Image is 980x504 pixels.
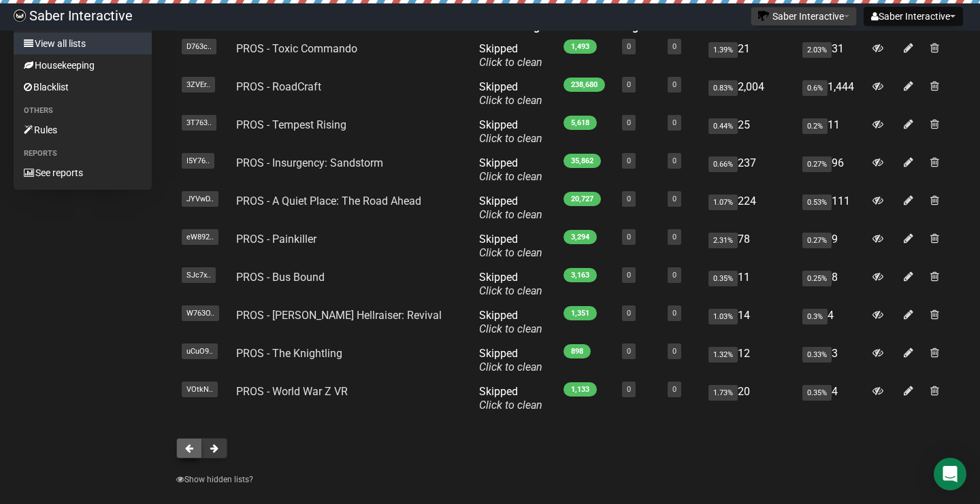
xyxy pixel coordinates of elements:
[182,77,215,93] span: 3ZVEr..
[563,78,605,92] span: 238,680
[176,475,253,484] a: Show hidden lists?
[479,347,542,373] span: Skipped
[802,42,832,58] span: 2.03%
[479,94,542,107] a: Click to clean
[703,380,797,418] td: 20
[703,37,797,75] td: 21
[236,233,316,246] a: PROS - Painkiller
[797,380,867,418] td: 4
[802,309,828,324] span: 0.3%
[672,118,676,127] a: 0
[236,347,342,360] a: PROS - The Knightling
[563,39,597,54] span: 1,493
[797,227,867,265] td: 9
[708,195,738,210] span: 1.07%
[703,189,797,227] td: 224
[14,146,152,162] li: Reports
[479,309,542,335] span: Skipped
[182,153,214,169] span: I5Y76..
[236,156,383,169] a: PROS - Insurgency: Sandstorm
[563,306,597,320] span: 1,351
[708,118,738,134] span: 0.44%
[703,227,797,265] td: 78
[802,195,832,210] span: 0.53%
[14,76,152,98] a: Blacklist
[864,7,963,26] button: Saber Interactive
[708,385,738,401] span: 1.73%
[703,341,797,380] td: 12
[479,360,542,373] a: Click to clean
[758,10,769,21] img: 1.png
[563,192,601,206] span: 20,727
[479,195,542,221] span: Skipped
[627,156,631,165] a: 0
[627,233,631,241] a: 0
[479,56,542,69] a: Click to clean
[797,189,867,227] td: 111
[672,233,676,241] a: 0
[236,118,346,131] a: PROS - Tempest Rising
[479,208,542,221] a: Click to clean
[802,118,828,134] span: 0.2%
[14,54,152,76] a: Housekeeping
[708,42,738,58] span: 1.39%
[797,113,867,151] td: 11
[627,347,631,356] a: 0
[479,271,542,297] span: Skipped
[236,309,442,322] a: PROS - [PERSON_NAME] Hellraiser: Revival
[14,162,152,184] a: See reports
[672,347,676,356] a: 0
[708,271,738,286] span: 0.35%
[802,156,832,172] span: 0.27%
[672,195,676,203] a: 0
[703,303,797,341] td: 14
[236,42,357,55] a: PROS - Toxic Commando
[14,119,152,141] a: Rules
[182,382,218,397] span: VOtkN..
[479,132,542,145] a: Click to clean
[14,10,26,22] img: ec1bccd4d48495f5e7d53d9a520ba7e5
[703,75,797,113] td: 2,004
[672,271,676,280] a: 0
[797,303,867,341] td: 4
[182,39,216,54] span: D763c..
[479,80,542,107] span: Skipped
[479,399,542,411] a: Click to clean
[236,385,348,398] a: PROS - World War Z VR
[708,309,738,324] span: 1.03%
[802,385,832,401] span: 0.35%
[479,233,542,259] span: Skipped
[934,458,966,490] div: Open Intercom Messenger
[236,271,325,284] a: PROS - Bus Bound
[182,343,218,359] span: uCuO9..
[182,267,216,283] span: SJc7x..
[703,265,797,303] td: 11
[627,309,631,318] a: 0
[479,246,542,259] a: Click to clean
[479,170,542,183] a: Click to clean
[627,42,631,51] a: 0
[182,191,218,207] span: JYVwD..
[703,151,797,189] td: 237
[479,156,542,183] span: Skipped
[627,195,631,203] a: 0
[627,80,631,89] a: 0
[797,265,867,303] td: 8
[672,156,676,165] a: 0
[703,113,797,151] td: 25
[479,284,542,297] a: Click to clean
[479,42,542,69] span: Skipped
[182,305,219,321] span: W763O..
[563,116,597,130] span: 5,618
[708,80,738,96] span: 0.83%
[236,195,421,207] a: PROS - A Quiet Place: The Road Ahead
[563,230,597,244] span: 3,294
[672,42,676,51] a: 0
[479,322,542,335] a: Click to clean
[672,80,676,89] a: 0
[563,382,597,397] span: 1,133
[479,118,542,145] span: Skipped
[797,75,867,113] td: 1,444
[708,156,738,172] span: 0.66%
[708,347,738,363] span: 1.32%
